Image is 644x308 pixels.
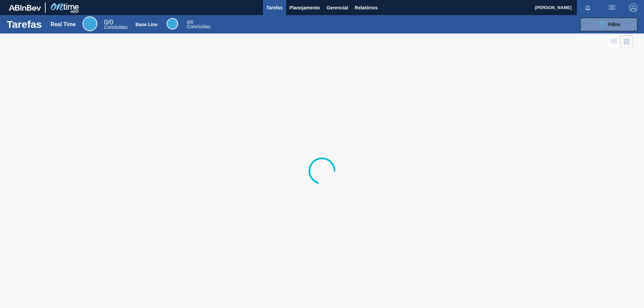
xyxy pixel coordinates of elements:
span: Filtro [608,22,620,27]
span: Concluídas [104,24,127,30]
div: Base Line [187,20,210,29]
img: Logout [629,4,637,12]
span: 0 [104,18,108,26]
span: Planejamento [289,4,320,12]
span: Concluídas [187,24,210,29]
div: Real Time [83,16,97,31]
h1: Tarefas [7,20,42,28]
button: Notificações [577,3,598,12]
span: / 0 [104,18,113,26]
span: Relatórios [355,4,378,12]
button: Filtro [580,18,637,31]
span: Tarefas [266,4,283,12]
span: / 0 [187,19,193,25]
span: Gerencial [327,4,348,12]
div: Base Line [167,18,178,29]
span: 0 [187,19,190,25]
div: Real Time [51,21,76,27]
img: userActions [608,4,616,12]
img: TNhmsLtSVTkK8tSr43FrP2fwEKptu5GPRR3wAAAABJRU5ErkJggg== [9,5,41,11]
div: Base Line [136,22,158,27]
div: Real Time [104,19,127,29]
